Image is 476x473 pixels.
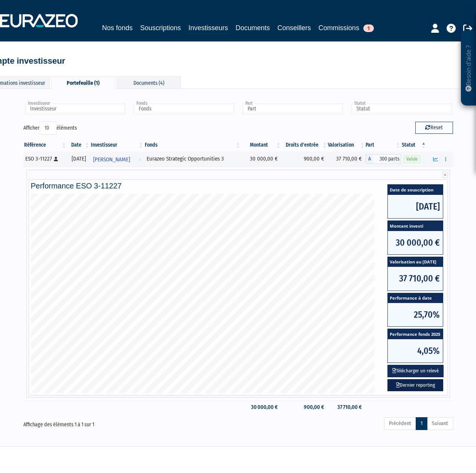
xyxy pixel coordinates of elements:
a: Conseillers [277,23,311,33]
div: Affichage des éléments 1 à 1 sur 1 [23,416,196,429]
th: Investisseur: activer pour trier la colonne par ordre croissant [90,139,144,152]
th: Montant: activer pour trier la colonne par ordre croissant [241,139,282,152]
label: Afficher éléments [23,122,77,135]
th: Référence : activer pour trier la colonne par ordre croissant [23,139,67,152]
i: Voir l'investisseur [138,153,141,167]
a: Commissions1 [318,23,374,33]
th: Droits d'entrée: activer pour trier la colonne par ordre croissant [282,139,328,152]
span: [DATE] [388,195,443,218]
a: Investisseurs [188,23,228,34]
span: 4,05% [388,339,443,363]
th: Statut : activer pour trier la colonne par ordre d&eacute;croissant [401,139,427,152]
td: 37 710,00 € [328,401,366,414]
span: Valide [404,156,420,163]
a: Documents [236,23,270,33]
span: Performance à date [388,293,443,303]
h4: Performance ESO 3-11227 [31,182,445,190]
a: Souscriptions [140,23,181,33]
td: 30 000,00 € [241,401,282,414]
p: Besoin d'aide ? [464,34,473,102]
span: Montant investi [388,221,443,231]
div: ESO 3-11227 [25,155,65,163]
div: A - Eurazeo Strategic Opportunities 3 [366,154,401,164]
span: [PERSON_NAME] [93,153,130,167]
button: Reset [415,122,453,134]
select: Afficheréléments [40,122,57,135]
div: [DATE] [70,155,87,163]
span: Date de souscription [388,185,443,195]
th: Valorisation: activer pour trier la colonne par ordre croissant [328,139,366,152]
td: 37 710,00 € [328,152,366,167]
div: Portefeuille (1) [51,76,115,89]
span: 300 parts [373,154,401,164]
span: 30 000,00 € [388,231,443,254]
td: 30 000,00 € [241,152,282,167]
button: Télécharger un relevé [387,365,444,377]
span: 1 [363,24,374,32]
td: 900,00 € [282,152,328,167]
th: Part: activer pour trier la colonne par ordre croissant [366,139,401,152]
th: Fonds: activer pour trier la colonne par ordre croissant [144,139,241,152]
span: A [366,154,373,164]
div: Documents (4) [117,76,181,89]
div: Eurazeo Strategic Opportunities 3 [147,155,239,163]
a: Dernier reporting [387,379,443,392]
span: 37 710,00 € [388,267,443,290]
th: Date: activer pour trier la colonne par ordre croissant [67,139,90,152]
span: 25,70% [388,303,443,326]
td: 900,00 € [282,401,328,414]
a: 1 [416,417,427,430]
a: [PERSON_NAME] [90,152,144,167]
span: Performance fonds 2025 [388,329,443,339]
span: Valorisation au [DATE] [388,257,443,267]
i: [Français] Personne physique [54,157,58,161]
a: Nos fonds [102,23,133,33]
